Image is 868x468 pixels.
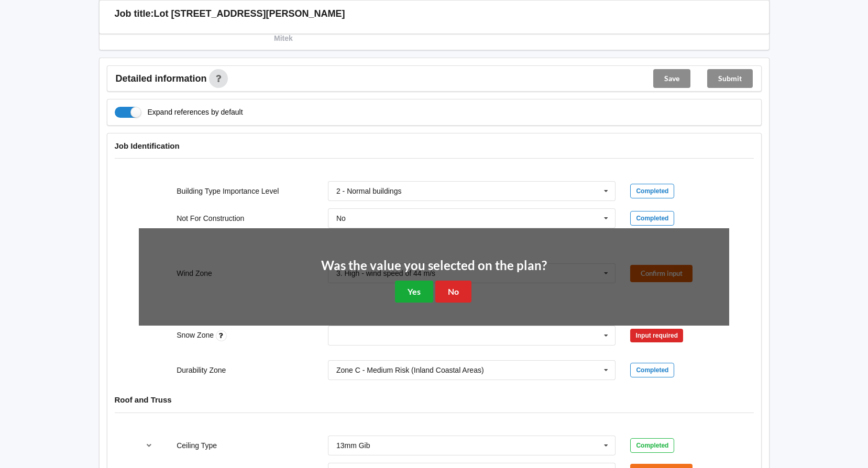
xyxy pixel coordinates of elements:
[630,329,683,342] div: Input required
[630,184,674,198] div: Completed
[321,258,547,274] h2: Was the value you selected on the plan?
[336,366,484,374] div: Zone C - Medium Risk (Inland Coastal Areas)
[630,211,674,226] div: Completed
[177,187,279,195] label: Building Type Importance Level
[336,215,346,222] div: No
[139,436,159,455] button: reference-toggle
[395,281,433,302] button: Yes
[630,363,674,377] div: Completed
[115,8,154,20] h3: Job title:
[630,438,674,453] div: Completed
[115,395,754,405] h4: Roof and Truss
[435,281,471,302] button: No
[177,214,244,222] label: Not For Construction
[177,331,216,339] label: Snow Zone
[115,107,243,118] label: Expand references by default
[116,74,207,83] span: Detailed information
[336,442,370,449] div: 13mm Gib
[154,8,345,20] h3: Lot [STREET_ADDRESS][PERSON_NAME]
[177,441,217,450] label: Ceiling Type
[115,141,754,151] h4: Job Identification
[177,366,226,374] label: Durability Zone
[336,187,402,195] div: 2 - Normal buildings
